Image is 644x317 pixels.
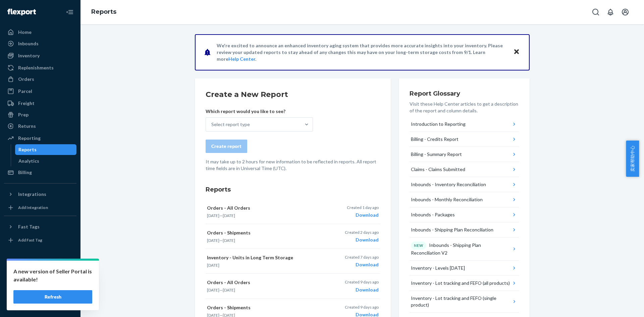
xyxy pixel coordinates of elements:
[18,169,32,176] div: Billing
[410,89,519,98] h3: Report Glossary
[206,158,380,172] p: It may take up to 2 hours for new information to be reflected in reports. All report time fields ...
[206,108,313,115] p: Which report would you like to see?
[410,192,519,207] button: Inbounds - Monthly Reconciliation
[206,249,380,274] button: Inventory - Units in Long Term Storage[DATE]Created 7 days agoDownload
[626,141,639,177] button: 卖家帮助中心
[207,229,320,236] p: Orders - Shipments
[18,40,39,47] div: Inbounds
[223,287,235,293] time: [DATE]
[4,74,76,85] a: Orders
[414,243,423,248] p: NEW
[411,151,462,158] div: Billing - Summary Report
[604,5,617,19] button: Open notifications
[207,279,320,286] p: Orders - All Orders
[18,100,35,107] div: Freight
[345,286,379,293] div: Download
[13,290,92,304] button: Refresh
[207,287,320,293] p: —
[206,185,380,194] h3: Reports
[4,62,76,73] a: Replenishments
[4,167,76,178] a: Billing
[411,295,511,308] div: Inventory - Lot tracking and FEFO (single product)
[15,144,77,155] a: Reports
[15,156,77,166] a: Analytics
[206,140,247,153] button: Create report
[211,121,250,128] div: Select report type
[345,254,379,260] p: Created 7 days ago
[345,261,379,268] div: Download
[18,76,34,83] div: Orders
[206,224,380,249] button: Orders - Shipments[DATE]—[DATE]Created 2 days agoDownload
[7,9,36,15] img: Flexport logo
[4,275,76,286] a: Talk to Support
[345,236,379,243] div: Download
[18,191,46,198] div: Integrations
[18,64,54,71] div: Replenishments
[4,264,76,275] a: Settings
[4,109,76,120] a: Prep
[619,5,632,19] button: Open account menu
[4,27,76,38] a: Home
[411,211,455,218] div: Inbounds - Packages
[18,205,48,210] div: Add Integration
[410,237,519,261] button: NEWInbounds - Shipping Plan Reconciliation V2
[206,89,380,100] h2: Create a New Report
[4,221,76,232] button: Fast Tags
[410,291,519,313] button: Inventory - Lot tracking and FEFO (single product)
[410,101,519,114] p: Visit these Help Center articles to get a description of the report and column details.
[18,52,40,59] div: Inventory
[4,86,76,97] a: Parcel
[91,8,116,15] a: Reports
[410,132,519,147] button: Billing - Credits Report
[345,229,379,235] p: Created 2 days ago
[18,146,37,153] div: Reports
[223,238,235,243] time: [DATE]
[217,42,507,62] p: We're excited to announce an enhanced inventory aging system that provides more accurate insights...
[4,298,76,309] button: Give Feedback
[410,117,519,132] button: Introduction to Reporting
[4,98,76,109] a: Freight
[411,265,465,271] div: Inventory - Levels [DATE]
[512,47,521,57] button: Close
[411,181,486,188] div: Inbounds - Inventory Reconciliation
[18,29,32,36] div: Home
[211,143,241,150] div: Create report
[410,261,519,276] button: Inventory - Levels [DATE]
[347,212,379,218] div: Download
[228,56,255,62] a: Help Center
[207,304,320,311] p: Orders - Shipments
[18,111,29,118] div: Prep
[13,267,92,283] p: A new version of Seller Portal is available!
[207,237,320,243] p: —
[207,213,320,218] p: —
[411,196,483,203] div: Inbounds - Monthly Reconciliation
[411,136,459,143] div: Billing - Credits Report
[18,237,42,243] div: Add Fast Tag
[18,123,36,129] div: Returns
[411,166,465,173] div: Claims - Claims Submitted
[410,147,519,162] button: Billing - Summary Report
[345,304,379,310] p: Created 9 days ago
[207,254,320,261] p: Inventory - Units in Long Term Storage
[18,135,41,142] div: Reporting
[411,242,511,256] div: Inbounds - Shipping Plan Reconciliation V2
[347,205,379,210] p: Created 1 day ago
[63,5,76,19] button: Close Navigation
[18,88,32,95] div: Parcel
[86,2,122,22] ol: breadcrumbs
[207,263,219,268] time: [DATE]
[4,287,76,298] a: Help Center
[589,5,602,19] button: Open Search Box
[207,238,219,243] time: [DATE]
[4,121,76,131] a: Returns
[18,223,40,230] div: Fast Tags
[345,279,379,285] p: Created 9 days ago
[410,162,519,177] button: Claims - Claims Submitted
[4,133,76,144] a: Reporting
[410,276,519,291] button: Inventory - Lot tracking and FEFO (all products)
[411,226,493,233] div: Inbounds - Shipping Plan Reconciliation
[207,287,219,293] time: [DATE]
[207,213,219,218] time: [DATE]
[223,213,235,218] time: [DATE]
